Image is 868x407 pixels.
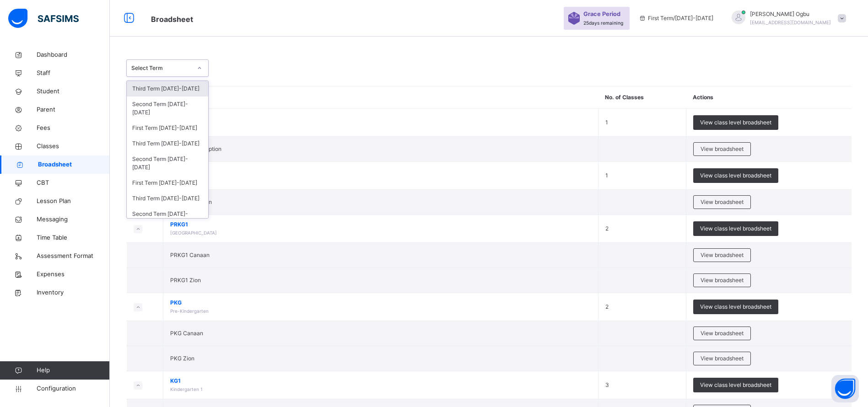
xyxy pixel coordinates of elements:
img: sticker-purple.71386a28dfed39d6af7621340158ba97.svg [568,12,580,25]
span: CBT [37,178,110,187]
div: Third Term [DATE]-[DATE] [127,81,208,96]
span: PKG Canaan [170,330,203,337]
span: Fees [37,123,110,133]
span: View broadsheet [701,329,744,337]
span: PKG [170,299,591,307]
span: Help [37,366,109,375]
span: Dashboard [37,50,110,59]
span: Configuration [37,384,109,393]
div: First Term [DATE]-[DATE] [127,120,208,136]
a: View class level broadsheet [693,116,778,123]
span: View class level broadsheet [700,381,771,389]
span: PKG Zion [170,355,194,362]
span: 1 [605,119,608,126]
span: 3 [605,381,609,388]
span: 1 [605,172,608,179]
span: Expenses [37,270,110,279]
a: View class level broadsheet [693,378,778,385]
th: Actions [686,86,852,109]
span: Classes [37,142,110,151]
th: No. of Classes [598,86,686,109]
span: Broadsheet [151,15,193,24]
span: RECE [170,167,591,176]
img: safsims [8,9,79,28]
span: Lesson Plan [37,197,110,206]
span: View broadsheet [701,198,744,206]
span: 2 [605,303,609,310]
div: Second Term [DATE]-[DATE] [127,96,208,120]
span: KG1 [170,377,591,385]
a: View broadsheet [693,196,751,203]
span: 2 [605,225,609,232]
span: Student [37,87,110,96]
div: Second Term [DATE]-[DATE] [127,206,208,230]
a: View class level broadsheet [693,169,778,176]
span: Time Table [37,233,110,242]
span: Messaging [37,215,110,224]
span: Broadsheet [38,160,110,169]
span: PRKG1 [170,220,591,229]
span: Assessment Format [37,252,110,261]
a: View broadsheet [693,327,751,334]
span: session/term information [639,14,713,22]
a: View class level broadsheet [693,222,778,229]
span: Grace Period [583,10,620,18]
span: View class level broadsheet [700,303,771,311]
span: [GEOGRAPHIC_DATA] [170,230,217,236]
span: View broadsheet [701,354,744,363]
span: View broadsheet [701,145,744,153]
span: View broadsheet [701,276,744,284]
button: Open asap [831,375,859,402]
span: [EMAIL_ADDRESS][DOMAIN_NAME] [750,20,831,25]
div: First Term [DATE]-[DATE] [127,175,208,191]
a: View broadsheet [693,274,751,281]
span: Inventory [37,288,110,297]
span: Parent [37,105,110,114]
span: CRE/REC [170,114,591,123]
span: [PERSON_NAME] Ogbu [750,10,831,18]
div: AnnOgbu [722,10,851,27]
span: View class level broadsheet [700,225,771,233]
div: Select Term [131,64,192,72]
span: View class level broadsheet [700,171,771,180]
span: 25 days remaining [583,20,623,26]
a: View broadsheet [693,249,751,256]
span: Pre-Kindergarten [170,308,209,314]
a: View class level broadsheet [693,300,778,307]
span: PRKG1 Canaan [170,252,210,258]
th: Name [163,86,598,109]
span: Kindergarten 1 [170,386,203,392]
div: Third Term [DATE]-[DATE] [127,191,208,206]
span: View broadsheet [701,251,744,259]
span: Staff [37,69,110,78]
a: View broadsheet [693,143,751,150]
span: PRKG1 Zion [170,277,201,284]
div: Third Term [DATE]-[DATE] [127,136,208,151]
a: View broadsheet [693,352,751,359]
span: View class level broadsheet [700,118,771,127]
div: Second Term [DATE]-[DATE] [127,151,208,175]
